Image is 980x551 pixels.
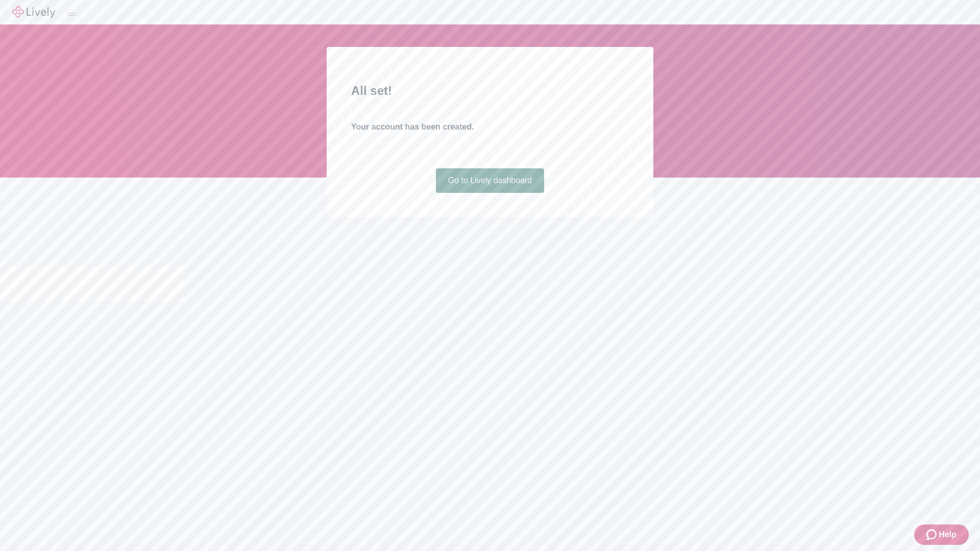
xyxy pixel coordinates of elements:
[939,529,957,541] span: Help
[351,121,629,133] h4: Your account has been created.
[436,168,545,193] a: Go to Lively dashboard
[12,6,55,18] img: Lively
[926,529,939,541] svg: Zendesk support icon
[67,13,76,16] button: Log out
[914,524,969,545] button: Zendesk support iconHelp
[351,82,629,100] h2: All set!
